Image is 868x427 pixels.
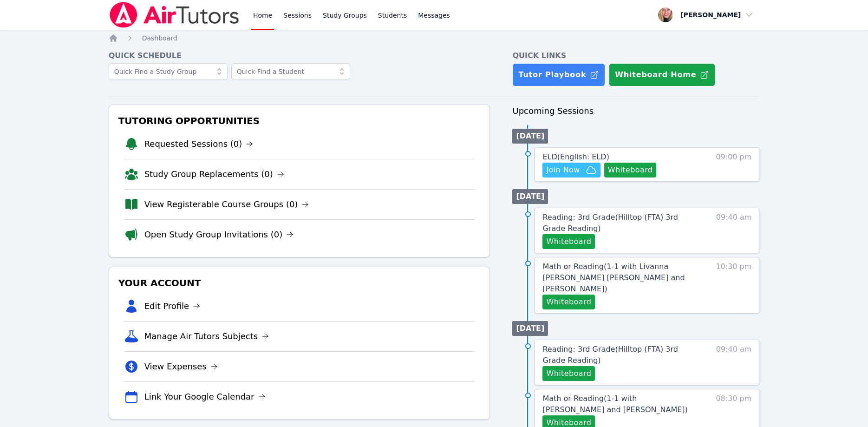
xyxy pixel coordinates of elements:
h4: Quick Schedule [109,50,490,61]
button: Whiteboard [604,163,657,177]
span: Dashboard [142,34,177,42]
a: ELD(English: ELD) [542,151,609,163]
a: Requested Sessions (0) [144,138,254,151]
span: ELD ( English: ELD ) [542,152,609,161]
button: Whiteboard Home [609,63,715,86]
button: Whiteboard [542,366,595,381]
span: 10:30 pm [716,261,751,309]
li: [DATE] [512,129,548,144]
a: Dashboard [142,33,177,43]
span: Reading: 3rd Grade ( Hilltop (FTA) 3rd Grade Reading ) [542,213,678,233]
button: Whiteboard [542,234,595,249]
a: Tutor Playbook [512,63,605,86]
h3: Upcoming Sessions [512,105,759,118]
a: Reading: 3rd Grade(Hilltop (FTA) 3rd Grade Reading) [542,212,699,234]
span: Math or Reading ( 1-1 with Livanna [PERSON_NAME] [PERSON_NAME] and [PERSON_NAME] ) [542,262,685,293]
button: Join Now [542,163,600,177]
a: Math or Reading(1-1 with Livanna [PERSON_NAME] [PERSON_NAME] and [PERSON_NAME]) [542,261,699,295]
span: Reading: 3rd Grade ( Hilltop (FTA) 3rd Grade Reading ) [542,345,678,365]
img: Air Tutors [109,2,240,28]
a: Open Study Group Invitations (0) [144,228,294,241]
input: Quick Find a Study Group [109,63,228,80]
nav: Breadcrumb [109,33,760,43]
a: View Expenses [144,360,218,373]
a: Link Your Google Calendar [144,390,266,403]
input: Quick Find a Student [231,63,350,80]
a: Study Group Replacements (0) [144,168,284,181]
span: Messages [418,11,450,20]
li: [DATE] [512,189,548,204]
span: 09:00 pm [716,151,751,177]
span: 09:40 am [716,344,752,381]
a: Manage Air Tutors Subjects [144,330,269,343]
span: Join Now [546,164,580,176]
h4: Quick Links [512,50,759,61]
a: Math or Reading(1-1 with [PERSON_NAME] and [PERSON_NAME]) [542,393,699,415]
h3: Tutoring Opportunities [117,112,483,129]
a: Edit Profile [144,300,201,313]
button: Whiteboard [542,295,595,309]
span: Math or Reading ( 1-1 with [PERSON_NAME] and [PERSON_NAME] ) [542,394,687,414]
span: 09:40 am [716,212,752,249]
a: Reading: 3rd Grade(Hilltop (FTA) 3rd Grade Reading) [542,344,699,366]
a: View Registerable Course Groups (0) [144,198,309,211]
h3: Your Account [117,275,483,291]
li: [DATE] [512,321,548,336]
